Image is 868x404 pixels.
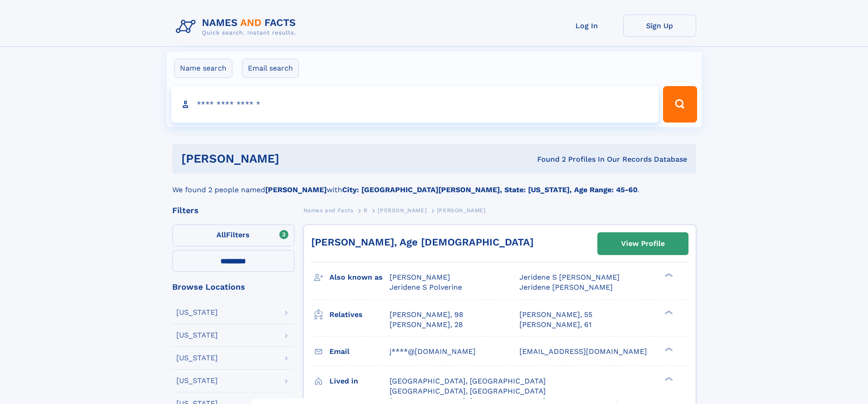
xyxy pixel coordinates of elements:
label: Name search [174,59,232,78]
div: ❯ [663,272,673,278]
a: [PERSON_NAME] [378,205,426,216]
div: [US_STATE] [176,354,218,362]
a: R [364,205,368,216]
span: [GEOGRAPHIC_DATA], [GEOGRAPHIC_DATA] [390,377,546,385]
a: View Profile [598,233,688,255]
div: We found 2 people named with . [172,174,696,195]
span: [PERSON_NAME] [390,273,450,281]
b: City: [GEOGRAPHIC_DATA][PERSON_NAME], State: [US_STATE], Age Range: 45-60 [342,185,637,194]
div: ❯ [663,376,673,382]
div: [US_STATE] [176,332,218,339]
div: Filters [172,206,294,215]
b: [PERSON_NAME] [265,185,327,194]
span: R [364,207,368,214]
span: [EMAIL_ADDRESS][DOMAIN_NAME] [519,347,647,356]
label: Email search [242,59,299,78]
h3: Also known as [329,270,390,285]
h3: Lived in [329,373,390,389]
span: [PERSON_NAME] [437,207,486,214]
button: Search Button [663,86,697,123]
h1: [PERSON_NAME] [181,153,408,164]
div: Found 2 Profiles In Our Records Database [408,154,687,164]
img: Logo Names and Facts [172,15,303,39]
div: ❯ [663,346,673,352]
label: Filters [172,225,294,246]
span: Jeridene S [PERSON_NAME] [519,273,620,281]
h3: Relatives [329,307,390,322]
a: Sign Up [623,15,696,37]
div: [US_STATE] [176,377,218,384]
div: ❯ [663,309,673,315]
a: [PERSON_NAME], 28 [390,320,463,330]
div: Browse Locations [172,283,294,291]
a: [PERSON_NAME], 61 [519,320,591,330]
span: Jeridene S Polverine [390,283,462,291]
a: [PERSON_NAME], 98 [390,310,463,320]
a: [PERSON_NAME], 55 [519,310,592,320]
a: [PERSON_NAME], Age [DEMOGRAPHIC_DATA] [311,236,534,248]
span: [PERSON_NAME] [378,207,426,214]
div: [US_STATE] [176,309,218,316]
input: search input [171,86,659,123]
h3: Email [329,344,390,359]
span: [GEOGRAPHIC_DATA], [GEOGRAPHIC_DATA] [390,387,546,395]
span: All [216,230,226,239]
a: Log In [550,15,623,37]
div: View Profile [621,233,665,254]
span: Jeridene [PERSON_NAME] [519,283,613,291]
a: Names and Facts [303,205,354,216]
